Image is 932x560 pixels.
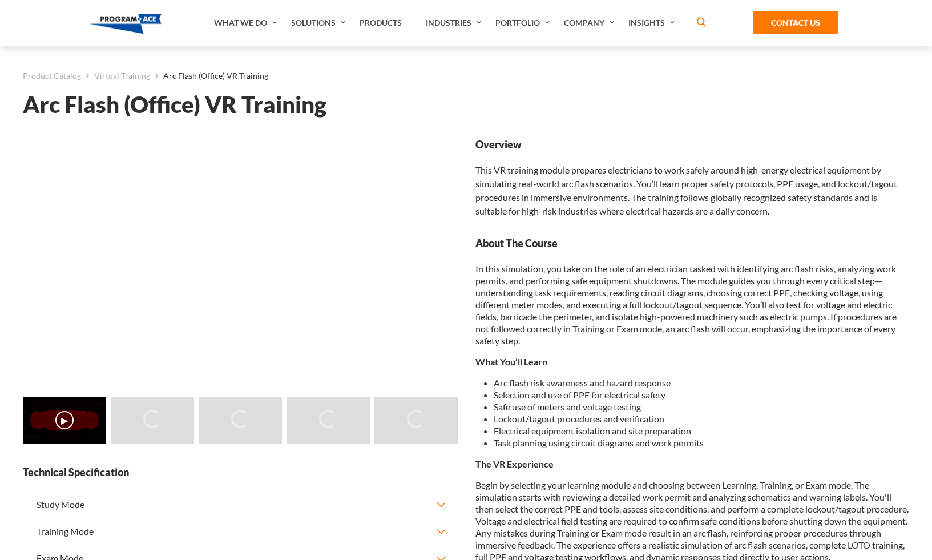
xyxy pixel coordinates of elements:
[23,465,457,480] strong: Technical Specification
[94,69,150,83] a: Virtual Training
[23,397,106,444] img: Arc Flash (Office) VR Training - Video 0
[494,401,910,413] li: Safe use of meters and voltage testing
[475,263,910,347] p: In this simulation, you take on the role of an electrician tasked with identifying arc flash risk...
[475,236,910,251] strong: About The Course
[23,95,909,115] h1: Arc Flash (Office) VR Training
[475,138,910,152] strong: Overview
[90,14,162,34] img: Program-Ace
[494,413,910,425] li: Lockout/tagout procedures and verification
[475,356,910,368] p: What You’ll Learn
[494,437,910,449] li: Task planning using circuit diagrams and work permits
[23,518,457,545] button: Training Mode
[23,491,457,518] button: Study Mode
[475,458,910,470] p: The VR Experience
[475,138,910,218] div: This VR training module prepares electricians to work safely around high-energy electrical equipm...
[753,11,838,34] a: Contact Us
[494,377,910,389] li: Arc flash risk awareness and hazard response
[23,69,909,83] nav: breadcrumb
[150,69,268,83] li: Arc Flash (Office) VR Training
[494,425,910,437] li: Electrical equipment isolation and site preparation
[23,69,81,83] a: Product Catalog
[494,389,910,401] li: Selection and use of PPE for electrical safety
[55,411,74,429] button: ▶
[23,138,457,382] iframe: Arc Flash (Office) VR Training - Video 0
